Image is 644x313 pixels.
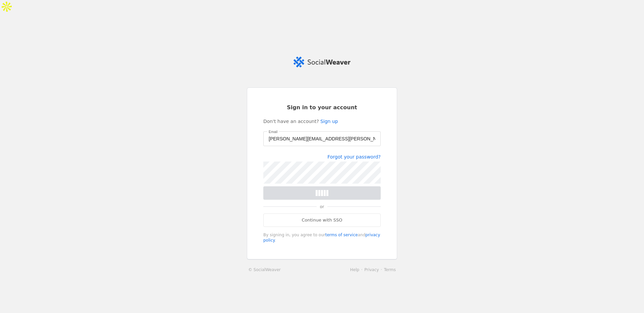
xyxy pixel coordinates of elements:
[317,200,327,213] span: or
[263,118,319,125] span: Don't have an account?
[384,267,396,272] a: Terms
[263,233,380,243] a: privacy policy
[325,233,358,237] a: terms of service
[350,267,359,272] a: Help
[269,129,277,135] mat-label: Email
[248,266,281,273] a: © SocialWeaver
[287,104,357,111] span: Sign in to your account
[263,213,381,227] a: Continue with SSO
[320,118,338,125] a: Sign up
[379,266,384,273] li: ·
[269,135,375,143] input: Email
[359,266,364,273] li: ·
[263,232,381,243] div: By signing in, you agree to our and .
[327,154,381,160] a: Forgot your password?
[364,267,379,272] a: Privacy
